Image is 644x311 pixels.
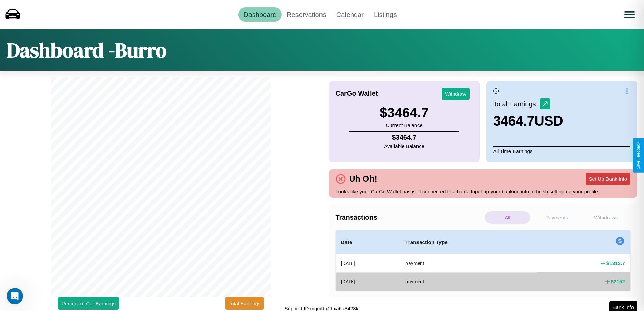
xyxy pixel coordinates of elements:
[606,260,625,267] h4: $ 1312.7
[493,146,630,156] p: All Time Earnings
[384,134,424,141] h4: $ 3464.7
[336,272,400,290] th: [DATE]
[58,297,119,310] button: Percent of Car Earnings
[331,7,369,22] a: Calendar
[380,120,429,130] p: Current Balance
[493,98,540,110] p: Total Earnings
[534,211,579,224] p: Payments
[384,141,424,151] p: Available Balance
[336,214,483,221] h4: Transactions
[493,113,563,129] h3: 3464.7 USD
[400,272,537,290] th: payment
[442,88,470,100] button: Withdraw
[485,211,530,224] p: All
[341,238,395,246] h4: Date
[346,174,381,184] h4: Uh Oh!
[620,5,639,24] button: Open menu
[336,230,631,291] table: simple table
[405,238,531,246] h4: Transaction Type
[7,36,167,64] h1: Dashboard - Burro
[400,254,537,273] th: payment
[583,211,629,224] p: Withdraws
[238,7,282,22] a: Dashboard
[7,288,23,304] iframe: Intercom live chat
[336,254,400,273] th: [DATE]
[225,297,264,310] button: Total Earnings
[636,142,641,169] div: Give Feedback
[611,278,625,285] h4: $ 2152
[586,173,630,185] button: Set Up Bank Info
[336,187,631,196] p: Looks like your CarGo Wallet has isn't connected to a bank. Input up your banking info to finish ...
[336,90,378,97] h4: CarGo Wallet
[282,7,331,22] a: Reservations
[369,7,402,22] a: Listings
[380,105,429,120] h3: $ 3464.7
